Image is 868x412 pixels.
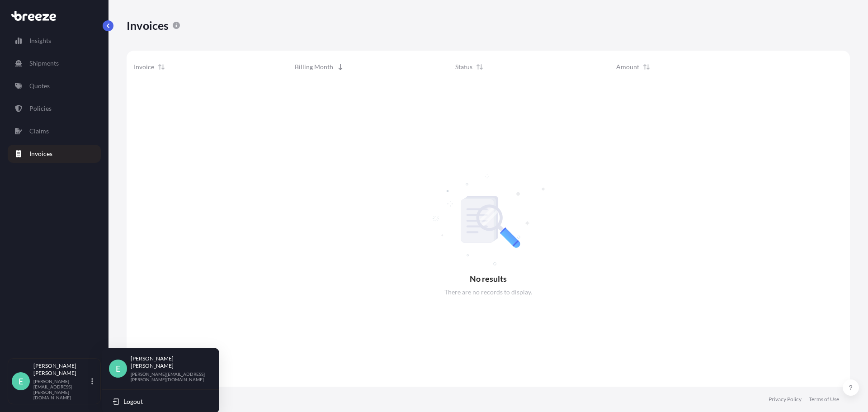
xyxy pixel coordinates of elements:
p: Invoices [29,149,52,158]
p: Invoices [127,18,169,33]
p: [PERSON_NAME] [PERSON_NAME] [33,362,90,377]
span: Invoice [134,62,154,71]
a: Invoices [8,145,101,163]
a: Terms of Use [809,396,839,403]
p: [PERSON_NAME] [PERSON_NAME] [131,355,205,369]
button: Sort [474,62,485,72]
p: [PERSON_NAME][EMAIL_ADDRESS][PERSON_NAME][DOMAIN_NAME] [131,371,205,382]
p: Policies [29,104,52,113]
div: Actions [769,51,850,83]
p: Insights [29,36,51,45]
span: Logout [123,397,143,406]
button: Sort [335,62,346,72]
p: [PERSON_NAME][EMAIL_ADDRESS][PERSON_NAME][DOMAIN_NAME] [33,379,90,400]
p: Claims [29,127,49,136]
a: Quotes [8,77,101,95]
p: Quotes [29,81,50,90]
span: E [116,364,120,373]
span: Billing Month [295,62,333,71]
span: E [19,377,23,386]
button: Sort [641,62,652,72]
a: Claims [8,122,101,140]
a: Insights [8,32,101,50]
span: Amount [616,62,639,71]
a: Shipments [8,54,101,72]
button: Logout [105,393,216,410]
span: Status [455,62,472,71]
p: Shipments [29,59,59,68]
button: Sort [156,62,167,72]
a: Policies [8,99,101,118]
a: Privacy Policy [769,396,802,403]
